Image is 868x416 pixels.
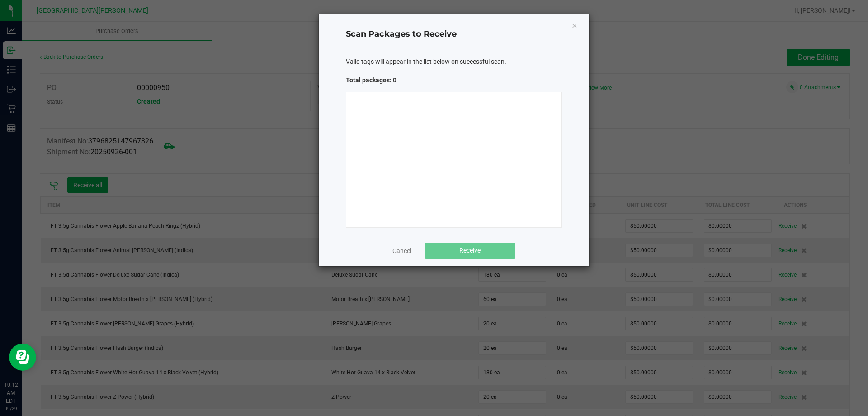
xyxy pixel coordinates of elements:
span: Total packages: 0 [346,76,454,85]
button: Close [571,20,578,31]
iframe: Resource center [9,344,36,371]
button: Receive [425,243,515,259]
h4: Scan Packages to Receive [346,29,562,40]
a: Cancel [392,246,411,255]
span: Valid tags will appear in the list below on successful scan. [346,57,506,67]
span: Receive [459,247,481,254]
